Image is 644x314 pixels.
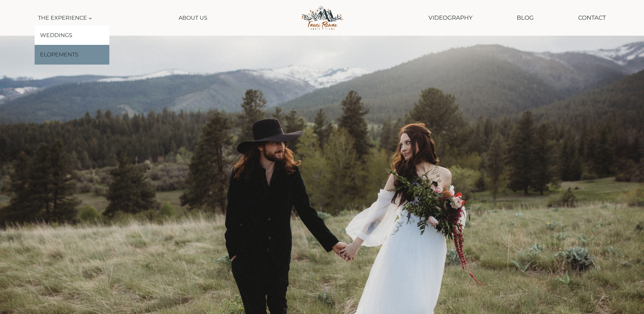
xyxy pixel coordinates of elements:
a: Contact [575,9,609,27]
a: Weddings [35,25,109,45]
button: Child menu of The Experience [35,10,95,25]
a: Videography [425,9,476,27]
a: Blog [513,9,537,27]
nav: Primary Navigation [35,10,211,25]
a: Elopements [35,45,109,65]
a: About Us [176,10,211,25]
nav: Secondary Navigation [425,9,609,27]
img: Tami Renae Photo & Films Logo [294,4,350,32]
